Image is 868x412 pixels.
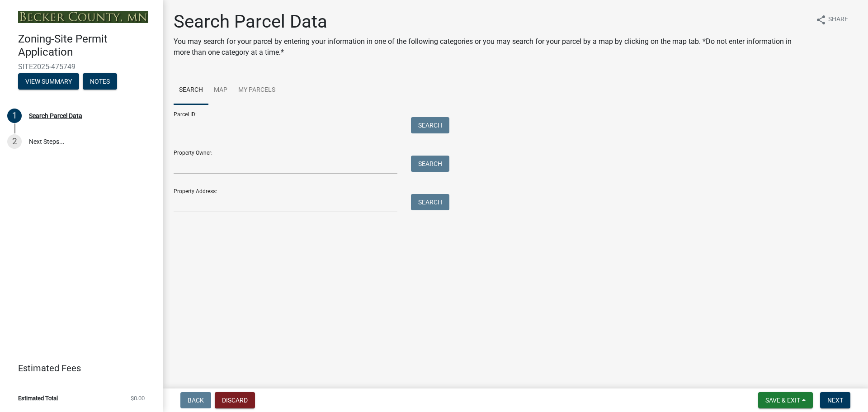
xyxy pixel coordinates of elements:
[29,113,82,119] div: Search Parcel Data
[131,395,145,401] span: $0.00
[820,392,850,408] button: Next
[828,14,848,25] span: Share
[7,134,22,149] div: 2
[808,11,855,28] button: shareShare
[765,397,800,404] span: Save & Exit
[758,392,813,408] button: Save & Exit
[180,392,211,408] button: Back
[18,62,145,71] span: SITE2025-475749
[7,109,22,123] div: 1
[18,78,79,85] wm-modal-confirm: Summary
[816,14,826,25] i: share
[174,76,208,105] a: Search
[411,156,449,172] button: Search
[83,73,117,90] button: Notes
[18,73,79,90] button: View Summary
[174,11,808,33] h1: Search Parcel Data
[233,76,281,105] a: My Parcels
[18,11,148,23] img: Becker County, Minnesota
[411,117,449,133] button: Search
[83,78,117,85] wm-modal-confirm: Notes
[18,395,58,401] span: Estimated Total
[215,392,255,408] button: Discard
[174,36,808,58] p: You may search for your parcel by entering your information in one of the following categories or...
[188,397,204,404] span: Back
[18,33,156,59] h4: Zoning-Site Permit Application
[827,397,843,404] span: Next
[7,359,148,377] a: Estimated Fees
[411,194,449,210] button: Search
[208,76,233,105] a: Map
